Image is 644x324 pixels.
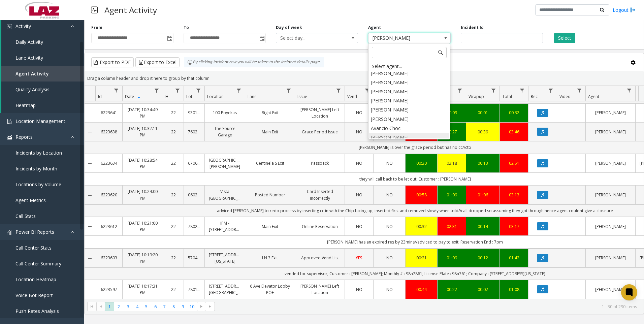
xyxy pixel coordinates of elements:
span: Page 1 [105,302,114,311]
label: Incident Id [461,25,484,31]
div: 00:12 [470,255,495,261]
a: [STREET_ADDRESS][GEOGRAPHIC_DATA] [209,283,241,296]
a: NO [349,160,369,166]
div: 02:51 [504,160,524,166]
span: Location Management [15,118,65,124]
span: Location [207,94,224,99]
a: Date Filter Menu [152,86,161,95]
a: 6 Ave Elevator Lobby POF [249,283,291,296]
span: Go to the next page [199,304,204,309]
div: 00:21 [410,255,433,261]
a: 780142 [188,286,200,293]
a: [PERSON_NAME] [590,129,631,135]
span: Page 2 [114,302,123,311]
a: 00:27 [442,129,462,135]
a: 00:32 [410,223,433,230]
a: NO [378,255,401,261]
img: infoIcon.svg [187,60,193,65]
li: [PERSON_NAME] [369,96,449,105]
span: Page 8 [169,302,178,311]
a: 02:18 [442,160,462,166]
img: 'icon' [7,230,12,235]
a: 22 [167,255,180,261]
span: NO [356,224,362,229]
li: [PERSON_NAME] [369,105,449,114]
a: Logout [613,6,636,13]
a: Quality Analysis [1,82,84,97]
a: 00:02 [470,286,495,293]
a: 00:09 [442,109,462,116]
a: 00:14 [470,223,495,230]
span: NO [356,110,362,116]
a: [PERSON_NAME] [590,160,631,166]
a: 02:31 [442,223,462,230]
a: Agent Filter Menu [625,86,634,95]
span: Video [559,94,571,99]
a: Centinela S Exit [249,160,291,166]
a: Card Inserted Incorrectly [299,188,341,201]
a: [DATE] 10:34:49 PM [127,106,159,119]
a: 01:08 [504,286,524,293]
span: H [165,94,168,99]
a: [DATE] 10:32:11 PM [127,125,159,138]
span: Date [125,94,134,99]
a: NO [378,192,401,198]
a: 6223612 [99,223,118,230]
span: Toggle popup [258,33,265,43]
span: Call Center Stats [15,245,52,251]
a: Right Exit [249,109,291,116]
span: Toggle popup [166,33,173,43]
a: Agent Activity [1,66,84,82]
a: IPM - [STREET_ADDRESS] [209,220,241,233]
img: 'icon' [7,135,12,140]
a: 760289 [188,129,200,135]
a: 01:09 [442,192,462,198]
span: Voice Bot Report [15,292,53,298]
a: Video Filter Menu [575,86,584,95]
a: 670657 [188,160,200,166]
a: 930111 [188,109,200,116]
a: Lot Filter Menu [194,86,203,95]
div: 00:39 [470,129,495,135]
a: 6223603 [99,255,118,261]
span: Locations by Volume [15,181,61,188]
img: logout [630,6,636,13]
a: 22 [167,160,180,166]
a: Passback [299,160,341,166]
span: Total [502,94,512,99]
label: From [91,25,102,31]
div: By clicking Incident row you will be taken to the incident details page. [184,57,324,67]
a: Posted Number [249,192,291,198]
span: NO [356,160,362,166]
a: 6223641 [99,109,118,116]
div: 01:42 [504,255,524,261]
a: NO [349,192,369,198]
div: Drag a column header and drop it here to group by that column [85,72,644,84]
li: Avancio Choc [369,124,449,133]
span: Sortable [136,94,142,99]
span: Page 6 [151,302,160,311]
a: 6223634 [99,160,118,166]
a: NO [349,129,369,135]
div: Data table [85,86,644,299]
span: Go to the next page [197,302,206,311]
a: Vend Filter Menu [363,86,372,95]
span: YES [356,255,362,261]
a: Rec. Filter Menu [546,86,555,95]
a: [DATE] 10:21:00 PM [127,220,159,233]
a: 22 [167,109,180,116]
a: 01:09 [442,255,462,261]
div: 00:44 [410,286,433,293]
button: Export to PDF [91,57,134,67]
div: 00:01 [470,109,495,116]
a: Activity [1,18,84,34]
a: [STREET_ADDRESS][US_STATE] [209,252,241,264]
a: 780268 [188,223,200,230]
a: 6223620 [99,192,118,198]
li: [PERSON_NAME] [369,115,449,124]
a: 03:13 [504,192,524,198]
